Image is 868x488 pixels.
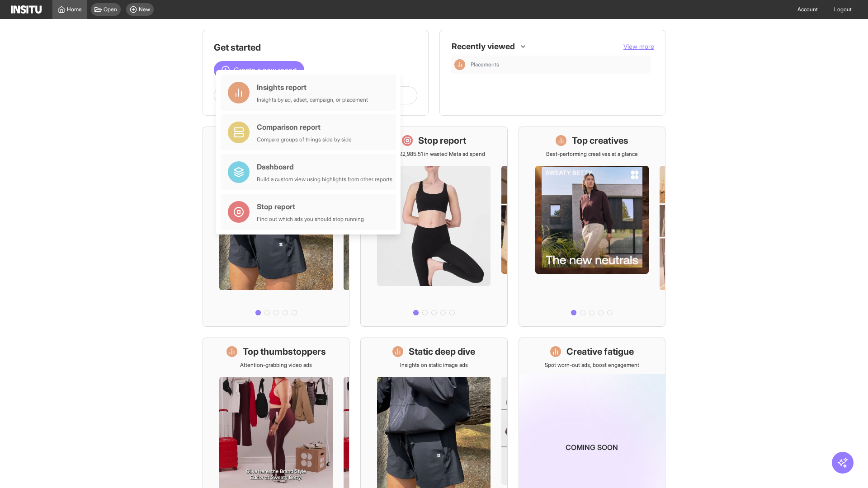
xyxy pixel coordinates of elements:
[471,61,499,68] span: Placements
[383,150,485,158] p: Save £22,985.51 in wasted Meta ad spend
[257,82,368,93] div: Insights report
[11,5,42,14] img: Logo
[214,41,417,54] h1: Get started
[139,6,150,13] span: New
[418,134,466,147] h1: Stop report
[243,345,326,358] h1: Top thumbstoppers
[546,150,638,158] p: Best-performing creatives at a glance
[400,361,468,369] p: Insights on static image ads
[519,127,665,327] a: Top creativesBest-performing creatives at a glance
[104,6,117,13] span: Open
[257,96,368,103] div: Insights by ad, adset, campaign, or placement
[623,42,654,50] span: View more
[203,127,349,327] a: What's live nowSee all active ads instantly
[454,59,465,70] div: Insights
[257,176,392,183] div: Build a custom view using highlights from other reports
[214,61,304,79] button: Create a new report
[257,216,364,223] div: Find out which ads you should stop running
[409,345,475,358] h1: Static deep dive
[234,65,297,75] span: Create a new report
[257,122,352,132] div: Comparison report
[623,42,654,51] button: View more
[257,201,364,212] div: Stop report
[360,127,507,327] a: Stop reportSave £22,985.51 in wasted Meta ad spend
[257,161,392,172] div: Dashboard
[572,134,628,147] h1: Top creatives
[67,6,82,13] span: Home
[471,61,647,68] span: Placements
[240,361,312,369] p: Attention-grabbing video ads
[257,136,352,143] div: Compare groups of things side by side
